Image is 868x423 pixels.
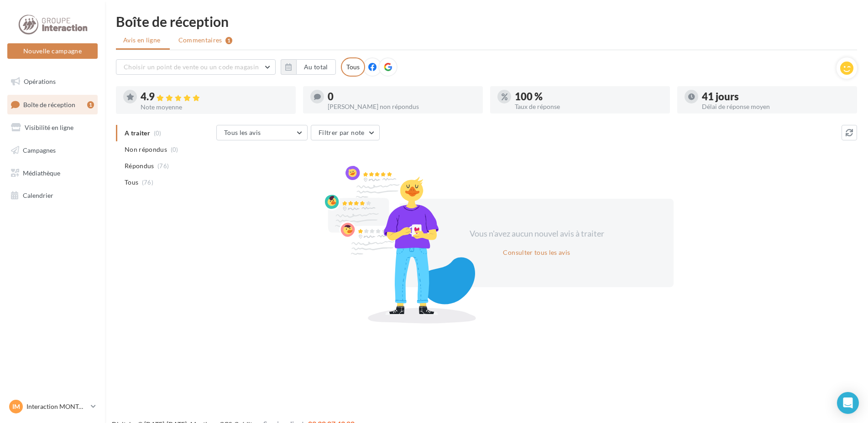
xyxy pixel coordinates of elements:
div: 4.9 [141,92,288,102]
a: Campagnes [5,141,99,160]
span: Répondus [125,161,154,170]
div: Note moyenne [141,104,288,110]
button: Au total [281,59,336,75]
span: Visibilité en ligne [25,124,73,131]
div: 41 jours [702,92,850,102]
div: Taux de réponse [515,103,663,110]
span: Calendrier [23,191,53,199]
a: Opérations [5,72,99,91]
span: (0) [171,146,178,153]
div: Délai de réponse moyen [702,103,850,110]
span: Campagnes [23,146,56,154]
button: Tous les avis [216,125,308,140]
a: Médiathèque [5,164,99,183]
div: 100 % [515,92,663,102]
span: Choisir un point de vente ou un code magasin [124,63,259,71]
div: Vous n'avez aucun nouvel avis à traiter [458,228,615,240]
button: Nouvelle campagne [7,43,98,59]
a: Calendrier [5,186,99,205]
span: IM [12,402,20,411]
button: Consulter tous les avis [499,247,574,258]
span: (76) [142,179,153,186]
span: Non répondus [125,145,167,154]
span: Boîte de réception [23,100,75,108]
a: Visibilité en ligne [5,118,99,137]
div: Tous [341,57,365,77]
span: Opérations [24,77,56,85]
p: Interaction MONTAIGU [26,402,87,411]
button: Au total [296,59,336,75]
span: Tous les avis [224,129,261,136]
div: [PERSON_NAME] non répondus [328,103,476,110]
a: IM Interaction MONTAIGU [7,398,98,415]
a: Boîte de réception1 [5,95,99,114]
span: Commentaires [178,36,222,45]
span: Tous [125,178,138,187]
div: 0 [328,92,476,102]
div: Open Intercom Messenger [837,392,859,414]
div: Boîte de réception [116,15,857,28]
span: Médiathèque [23,169,60,176]
button: Filtrer par note [311,125,380,140]
div: 1 [87,101,94,108]
button: Choisir un point de vente ou un code magasin [116,59,276,75]
span: (76) [157,162,169,170]
div: 1 [225,37,232,44]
